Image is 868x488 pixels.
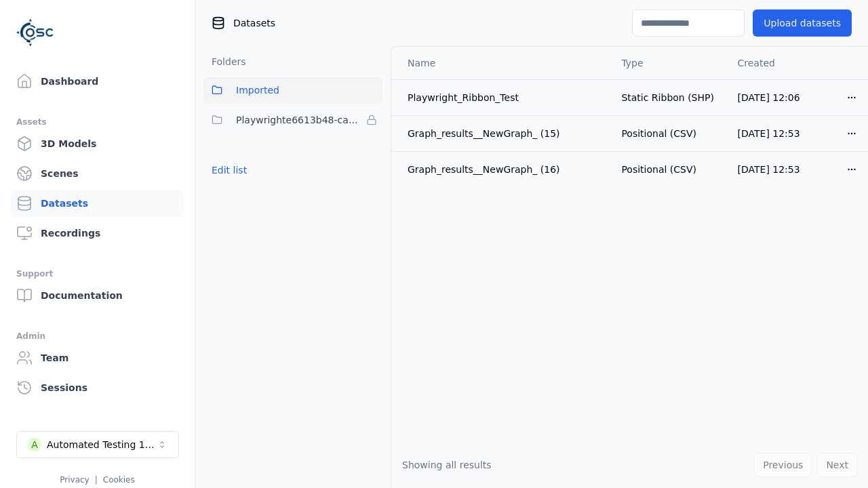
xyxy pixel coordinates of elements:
button: Playwrighte6613b48-ca99-48b0-8426-e5f3339f1679 [203,106,382,134]
a: Cookies [103,475,135,485]
button: Edit list [203,158,255,182]
img: Logo [16,14,54,52]
div: Graph_results__NewGraph_ (15) [408,127,599,140]
div: Playwright_Ribbon_Test [408,91,599,104]
h3: Folders [203,55,246,68]
a: Recordings [11,220,184,247]
span: Imported [236,82,279,98]
th: Name [391,47,610,79]
span: Showing all results [402,460,492,470]
div: Automated Testing 1 - Playwright [47,438,157,451]
a: Dashboard [11,68,184,95]
a: 3D Models [11,130,184,157]
span: [DATE] 12:06 [738,92,800,103]
span: [DATE] 12:53 [738,128,800,139]
div: Graph_results__NewGraph_ (16) [408,163,599,176]
a: Team [11,344,184,371]
a: Datasets [11,190,184,217]
div: A [28,438,41,451]
span: Datasets [233,16,275,30]
div: Assets [16,114,178,130]
span: [DATE] 12:53 [738,164,800,175]
td: Positional (CSV) [610,151,726,187]
a: Sessions [11,374,184,401]
a: Privacy [60,475,89,485]
th: Created [727,47,835,79]
span: | [95,475,98,485]
th: Type [610,47,726,79]
button: Imported [203,77,382,104]
td: Positional (CSV) [610,115,726,151]
span: Playwrighte6613b48-ca99-48b0-8426-e5f3339f1679 [236,112,361,128]
div: Admin [16,328,178,344]
td: Static Ribbon (SHP) [610,79,726,115]
a: Scenes [11,160,184,187]
div: Support [16,266,178,282]
button: Upload datasets [753,9,852,37]
button: Select a workspace [16,431,179,458]
a: Documentation [11,282,184,309]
